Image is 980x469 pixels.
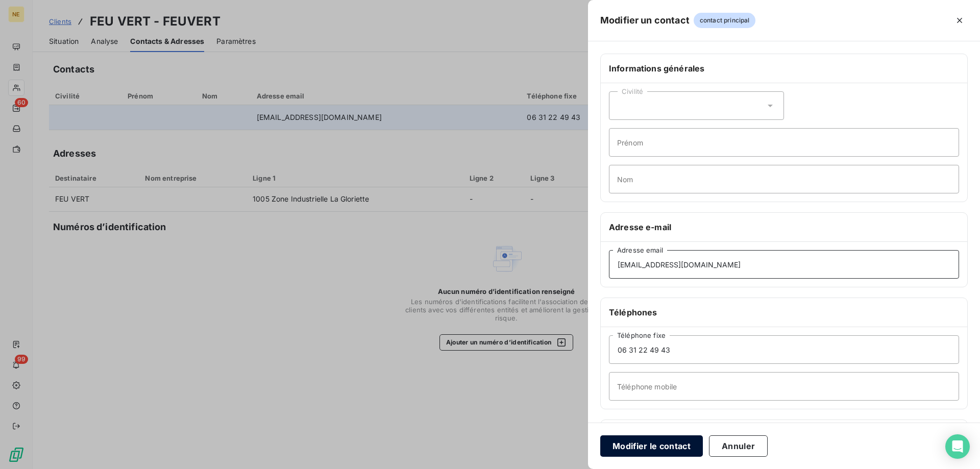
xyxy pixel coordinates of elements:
[600,435,703,457] button: Modifier le contact
[609,221,959,233] h6: Adresse e-mail
[609,306,959,318] h6: Téléphones
[600,13,690,28] h5: Modifier un contact
[609,250,959,279] input: placeholder
[609,165,959,193] input: placeholder
[609,335,959,364] input: placeholder
[609,128,959,157] input: placeholder
[609,62,959,75] h6: Informations générales
[945,434,970,459] div: Open Intercom Messenger
[709,435,768,457] button: Annuler
[694,13,756,28] span: contact principal
[609,372,959,401] input: placeholder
